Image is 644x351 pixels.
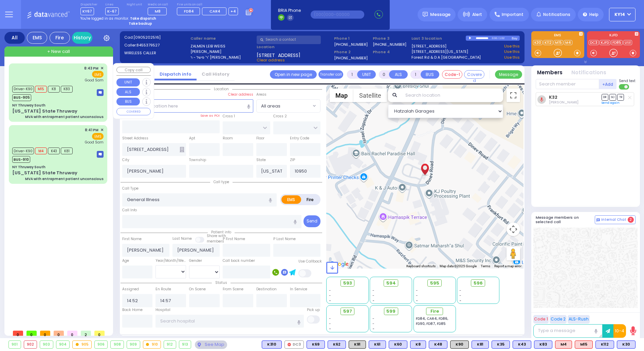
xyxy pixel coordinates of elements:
div: K61 [369,340,386,349]
div: M4 [555,340,572,349]
div: BLS [328,340,346,349]
div: K43 [513,340,531,349]
label: Back Home [122,307,143,313]
span: K-67 [105,7,119,15]
div: 909 [127,341,140,348]
div: ALS [575,340,593,349]
label: Caller name [190,36,255,41]
a: Forest Rd & D A [GEOGRAPHIC_DATA] [411,55,481,60]
button: Message [495,70,522,79]
div: EMS [27,32,47,44]
span: M8 [155,8,161,14]
label: Night unit [127,3,142,7]
div: 0:00 [492,34,498,42]
label: Save as POI [200,113,220,118]
span: 595 [430,280,439,287]
span: CAR4 [209,8,220,14]
span: SO [609,94,616,100]
label: Call Info [122,208,137,213]
span: Other building occupants [180,147,184,152]
input: Search a contact [257,36,321,44]
span: All areas [261,103,280,110]
div: K112 [595,340,614,349]
label: Cross 2 [273,114,287,119]
label: [PHONE_NUMBER] [373,42,406,47]
span: Fire [430,308,439,315]
div: K35 [492,340,510,349]
span: Phone 2 [334,49,370,55]
img: message-box.svg [97,151,104,158]
span: - [329,288,331,293]
label: Entry Code [290,136,309,141]
div: K83 [534,340,552,349]
span: + New call [47,48,70,55]
div: 912 [164,341,176,348]
div: BLS [410,340,426,349]
div: K310 [262,340,282,349]
span: - [372,298,374,303]
span: 596 [474,280,483,287]
label: Room [223,136,233,141]
img: message-box.svg [97,89,104,96]
button: Map camera controls [507,222,520,236]
button: Drag Pegman onto the map to open Street View [507,247,520,260]
div: K30 [617,340,636,349]
button: UNIT [357,70,376,79]
button: Toggle fullscreen view [507,89,520,102]
div: Fire [50,32,70,44]
a: Open this area in Google Maps (opens a new window) [328,260,350,269]
span: 599 [386,308,395,315]
label: Floor [256,136,264,141]
span: - [372,293,374,298]
input: Search hospital [155,315,303,328]
div: 905 [73,341,91,348]
strong: Take backup [129,21,152,26]
button: COVERED [116,108,151,115]
div: ZALMEN LEIB WEISS [419,156,431,177]
label: Pick up [307,307,320,313]
div: K48 [429,340,447,349]
label: Age [122,258,129,264]
span: K83 [61,86,73,93]
a: Call History [197,71,235,77]
span: Good Sam [85,78,104,83]
span: - [329,293,331,298]
label: Last Name [172,236,192,241]
label: On Scene [189,287,206,292]
div: 908 [111,341,124,348]
span: 0 [26,331,37,336]
button: Send [303,215,320,227]
span: EMS [92,71,104,78]
label: Clear address [228,92,253,97]
span: Phone 4 [373,49,409,55]
div: BLS [595,340,614,349]
label: ר' פישל - ר' [PERSON_NAME] [190,55,255,60]
span: BUS-905 [12,94,31,101]
span: - [459,298,461,303]
a: Util [623,40,632,45]
span: FD84 [184,8,194,14]
a: DC3 [589,40,599,45]
label: P First Name [223,236,245,242]
label: Call Type [122,186,139,191]
label: Location [257,44,332,50]
span: All areas [256,99,320,112]
div: NY Thruway South [12,103,45,108]
div: K62 [328,340,346,349]
label: WIRELESS CALLER [124,50,188,56]
span: Moses Witriol [549,100,578,105]
div: [US_STATE] State Thruway [12,108,77,115]
span: 8455379527 [136,42,160,48]
button: ALS [389,70,408,79]
span: Internal Chat [601,217,626,222]
span: 2 [628,217,634,223]
label: En Route [155,287,171,292]
span: - [329,326,331,331]
span: Send text [619,78,636,83]
div: K91 [349,340,366,349]
button: BUS [116,98,140,106]
label: [PHONE_NUMBER] [334,55,368,60]
span: All areas [257,100,311,112]
span: Phone 3 [373,36,409,41]
div: 904 [56,341,70,348]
